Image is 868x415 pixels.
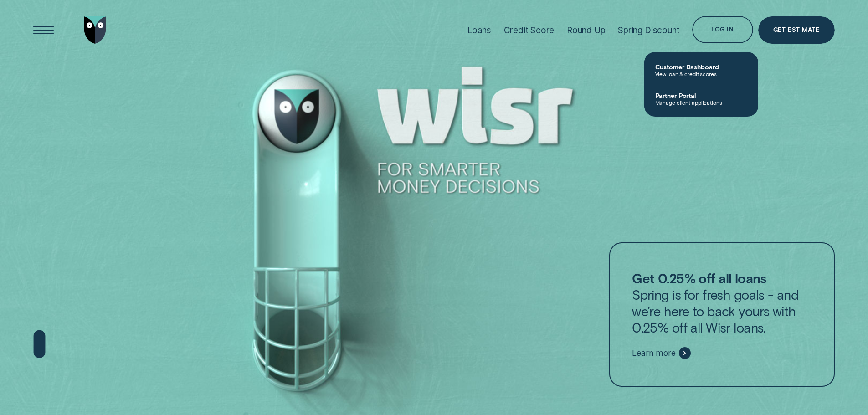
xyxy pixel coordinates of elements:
[692,16,753,43] button: Log in
[655,63,747,71] span: Customer Dashboard
[632,348,675,358] span: Learn more
[655,71,747,77] span: View loan & credit scores
[567,25,606,36] div: Round Up
[504,25,555,36] div: Credit Score
[30,16,57,44] button: Open Menu
[758,16,835,44] a: Get Estimate
[655,99,747,106] span: Manage client applications
[84,16,107,44] img: Wisr
[609,242,834,387] a: Get 0.25% off all loansSpring is for fresh goals - and we’re here to back yours with 0.25% off al...
[644,56,758,84] a: Customer DashboardView loan & credit scores
[632,270,766,286] strong: Get 0.25% off all loans
[467,25,491,36] div: Loans
[618,25,679,36] div: Spring Discount
[655,92,747,99] span: Partner Portal
[632,270,812,336] p: Spring is for fresh goals - and we’re here to back yours with 0.25% off all Wisr loans.
[644,84,758,113] a: Partner PortalManage client applications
